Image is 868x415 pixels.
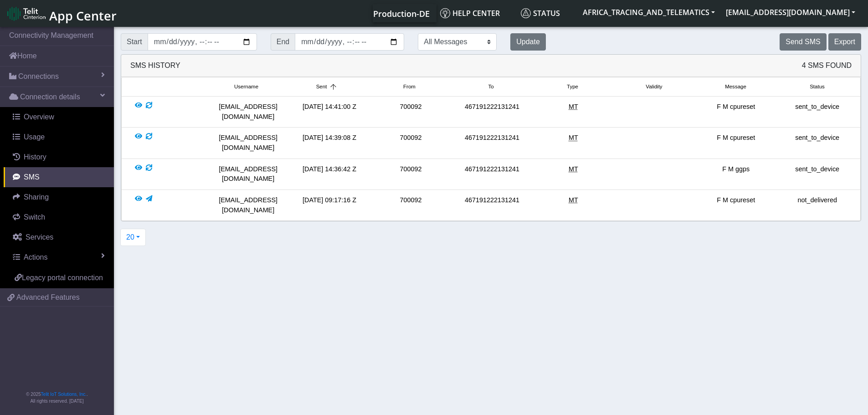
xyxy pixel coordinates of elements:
a: Sharing [4,187,114,207]
span: Legacy portal connection [22,274,103,282]
div: not_delivered [777,195,858,215]
span: App Center [49,7,117,24]
span: Connection details [20,92,80,102]
div: F M cpureset [695,195,776,215]
div: [DATE] 14:41:00 Z [289,102,370,122]
div: [EMAIL_ADDRESS][DOMAIN_NAME] [207,164,288,184]
span: Message [725,83,746,91]
span: Start [121,33,148,51]
div: F M cpureset [695,133,776,153]
span: Usage [24,133,45,141]
span: Mobile Terminated [569,196,578,204]
button: Update [510,33,546,51]
div: sent_to_device [777,102,858,122]
div: 700092 [370,195,451,215]
div: [DATE] 14:36:42 Z [289,164,370,184]
a: Help center [437,4,517,22]
div: sent_to_device [777,164,858,184]
span: Services [26,233,53,241]
span: To [488,83,493,91]
button: [EMAIL_ADDRESS][DOMAIN_NAME] [720,4,861,20]
a: Your current platform instance [373,4,429,22]
div: SMS History [121,55,861,77]
a: SMS [4,167,114,187]
div: [DATE] 09:17:16 Z [289,195,370,215]
span: Advanced Features [16,292,80,303]
span: Mobile Terminated [569,134,578,141]
a: Usage [4,127,114,147]
a: Overview [4,107,114,127]
span: History [24,153,46,161]
img: knowledge.svg [440,8,450,18]
a: Switch [4,207,114,227]
a: Actions [4,247,114,267]
div: 467191222131241 [452,133,533,153]
div: [EMAIL_ADDRESS][DOMAIN_NAME] [207,195,288,215]
span: Actions [24,253,47,261]
div: 467191222131241 [452,102,533,122]
button: 20 [120,229,146,246]
div: [DATE] 14:39:08 Z [289,133,370,153]
div: [EMAIL_ADDRESS][DOMAIN_NAME] [207,102,288,122]
span: Sharing [24,193,49,201]
button: Send SMS [780,33,826,51]
div: F M cpureset [695,102,776,122]
span: Help center [440,8,500,18]
span: Validity [646,83,662,91]
a: Status [517,4,577,22]
span: Status [810,83,825,91]
span: Mobile Terminated [569,165,578,173]
span: Username [234,83,258,91]
button: AFRICA_TRACING_AND_TELEMATICS [577,4,720,20]
span: Type [567,83,578,91]
span: Sent [316,83,327,91]
a: App Center [7,4,115,23]
div: 700092 [370,133,451,153]
span: End [271,33,295,51]
span: SMS [24,173,40,181]
span: Mobile Terminated [569,103,578,110]
img: status.svg [521,8,531,18]
span: 4 SMS Found [802,60,852,71]
span: Switch [24,213,45,221]
span: Connections [18,71,59,82]
span: Status [521,8,560,18]
span: Production-DE [373,8,430,19]
span: Overview [24,113,54,121]
div: [EMAIL_ADDRESS][DOMAIN_NAME] [207,133,288,153]
div: 700092 [370,102,451,122]
a: Telit IoT Solutions, Inc. [41,392,87,397]
img: logo-telit-cinterion-gw-new.png [7,6,46,21]
button: Export [828,33,861,51]
a: History [4,147,114,167]
a: Services [4,227,114,247]
div: 467191222131241 [452,164,533,184]
div: 467191222131241 [452,195,533,215]
div: 700092 [370,164,451,184]
span: From [403,83,416,91]
div: F M ggps [695,164,776,184]
div: sent_to_device [777,133,858,153]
